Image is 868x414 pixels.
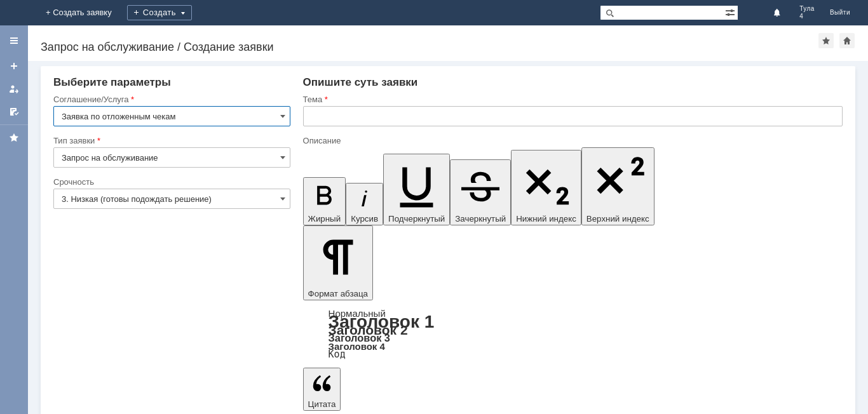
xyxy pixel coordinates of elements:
a: Заголовок 2 [329,323,408,337]
span: Нижний индекс [516,214,576,224]
span: Расширенный поиск [725,6,738,18]
button: Жирный [303,177,346,225]
span: Курсив [351,214,378,224]
div: Срочность [53,178,288,186]
button: Верхний индекс [581,147,654,225]
span: Зачеркнутый [455,214,506,224]
div: Соглашение/Услуга [53,95,288,103]
button: Зачеркнутый [450,159,511,225]
div: Добавить в избранное [818,33,834,48]
div: Тип заявки [53,137,288,145]
span: Подчеркнутый [388,214,445,224]
span: Жирный [308,214,341,224]
a: Нормальный [329,308,386,319]
a: Мои заявки [4,79,24,99]
a: Заголовок 1 [329,312,435,331]
span: Тула [799,5,815,13]
div: Описание [303,137,840,145]
button: Цитата [303,368,341,411]
span: Опишите суть заявки [303,76,418,88]
div: Формат абзаца [303,309,843,359]
span: Формат абзаца [308,289,368,298]
div: Сделать домашней страницей [839,33,855,48]
div: Тема [303,95,840,103]
button: Подчеркнутый [383,154,450,225]
button: Формат абзаца [303,225,373,300]
span: Выберите параметры [53,76,171,88]
a: Заголовок 4 [329,341,385,352]
div: Запрос на обслуживание / Создание заявки [41,41,818,53]
span: Цитата [308,399,336,409]
div: Создать [127,5,192,20]
a: Код [329,349,346,360]
a: Мои согласования [4,102,24,122]
button: Нижний индекс [511,150,581,225]
button: Курсив [346,183,383,225]
span: Верхний индекс [587,214,649,224]
span: 4 [799,13,815,20]
a: Заголовок 3 [329,332,390,344]
a: Создать заявку [4,56,24,76]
